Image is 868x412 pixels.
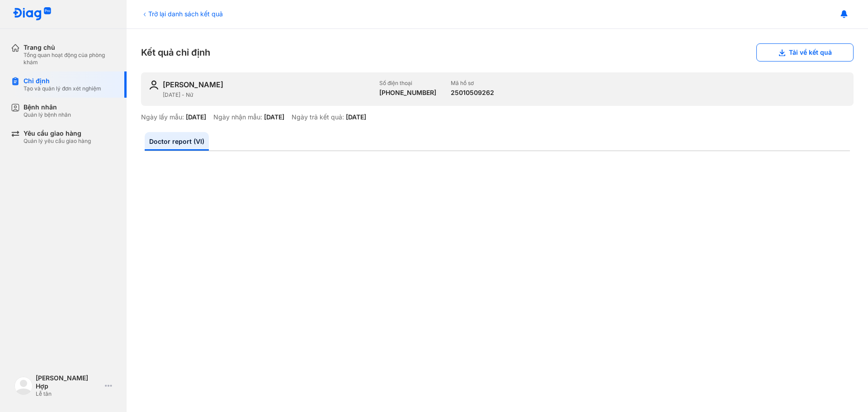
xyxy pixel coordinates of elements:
[141,113,184,121] div: Ngày lấy mẫu:
[451,89,494,97] div: 25010509262
[24,77,101,85] div: Chỉ định
[292,113,344,121] div: Ngày trả kết quả:
[451,80,494,87] div: Mã hồ sơ
[36,374,101,390] div: [PERSON_NAME] Hợp
[24,129,91,137] div: Yêu cầu giao hàng
[756,43,854,62] button: Tải về kết quả
[145,132,209,151] a: Doctor report (VI)
[13,7,52,21] img: logo
[24,103,71,111] div: Bệnh nhân
[163,91,372,99] div: [DATE] - Nữ
[163,80,223,90] div: [PERSON_NAME]
[264,113,284,121] div: [DATE]
[36,390,101,398] div: Lễ tân
[141,43,854,62] div: Kết quả chỉ định
[24,52,116,66] div: Tổng quan hoạt động của phòng khám
[186,113,206,121] div: [DATE]
[24,111,71,118] div: Quản lý bệnh nhân
[379,80,436,87] div: Số điện thoại
[24,43,116,52] div: Trang chủ
[24,137,91,145] div: Quản lý yêu cầu giao hàng
[148,80,159,90] img: user-icon
[14,377,33,395] img: logo
[346,113,366,121] div: [DATE]
[141,9,223,19] div: Trở lại danh sách kết quả
[24,85,101,92] div: Tạo và quản lý đơn xét nghiệm
[379,89,436,97] div: [PHONE_NUMBER]
[213,113,262,121] div: Ngày nhận mẫu:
